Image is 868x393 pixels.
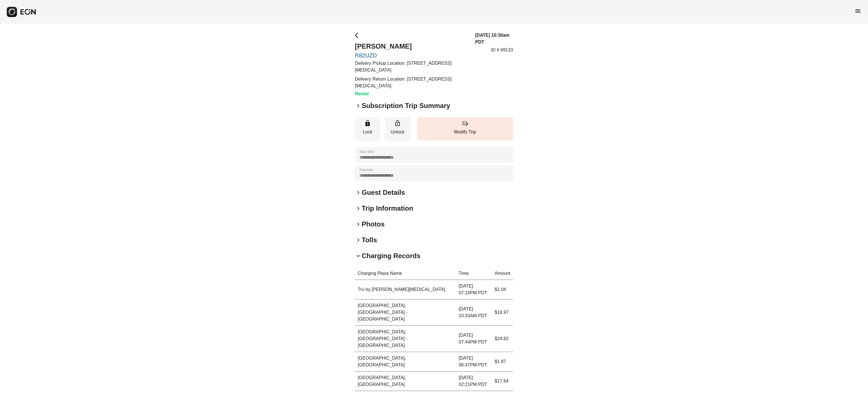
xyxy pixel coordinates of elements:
[456,267,492,280] th: Time
[456,352,492,372] td: [DATE] 06:47PM PDT
[854,8,861,14] span: menu
[492,372,513,391] td: $17.64
[355,326,456,352] td: [GEOGRAPHIC_DATA], [GEOGRAPHIC_DATA] - [GEOGRAPHIC_DATA]
[355,189,362,196] span: keyboard_arrow_right
[491,47,513,53] p: ID # 69133
[456,372,492,391] td: [DATE] 02:21PM PDT
[355,52,468,59] a: R82UZD
[355,76,468,89] p: Delivery Return Location: [STREET_ADDRESS][MEDICAL_DATA]
[492,267,513,280] th: Amount
[456,299,492,326] td: [DATE] 10:33AM PDT
[362,251,420,260] h2: Charging Records
[394,120,401,127] span: lock_open
[362,236,377,245] h2: Tolls
[385,117,410,141] button: Unlock
[420,129,510,135] p: Modify Trip
[355,352,456,372] td: [GEOGRAPHIC_DATA], [GEOGRAPHIC_DATA]
[456,326,492,352] td: [DATE] 07:44PM PDT
[355,117,380,141] button: Lock
[362,220,385,229] h2: Photos
[355,372,456,391] td: [GEOGRAPHIC_DATA], [GEOGRAPHIC_DATA]
[492,299,513,326] td: $16.97
[362,188,405,197] h2: Guest Details
[355,102,362,109] span: keyboard_arrow_right
[355,42,468,51] h2: [PERSON_NAME]
[462,120,468,127] span: edit_road
[364,120,371,127] span: lock
[492,326,513,352] td: $24.82
[355,237,362,243] span: keyboard_arrow_right
[355,252,362,259] span: keyboard_arrow_down
[492,280,513,299] td: $1.04
[355,60,468,74] p: Delivery Pickup Location: [STREET_ADDRESS][MEDICAL_DATA]
[417,117,513,141] button: Modify Trip
[362,204,413,213] h2: Trip Information
[355,299,456,326] td: [GEOGRAPHIC_DATA], [GEOGRAPHIC_DATA] - [GEOGRAPHIC_DATA]
[355,221,362,228] span: keyboard_arrow_right
[475,32,513,46] h3: [DATE] 10:30am PDT
[355,205,362,212] span: keyboard_arrow_right
[362,101,450,110] h2: Subscription Trip Summary
[355,32,362,39] span: arrow_back_ios
[456,280,492,299] td: [DATE] 07:10PM PDT
[355,90,468,97] h3: Rental
[355,267,456,280] th: Charging Plaza Name
[355,280,456,299] td: Tru by [PERSON_NAME][MEDICAL_DATA]
[388,129,407,135] p: Unlock
[492,352,513,372] td: $1.97
[358,129,377,135] p: Lock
